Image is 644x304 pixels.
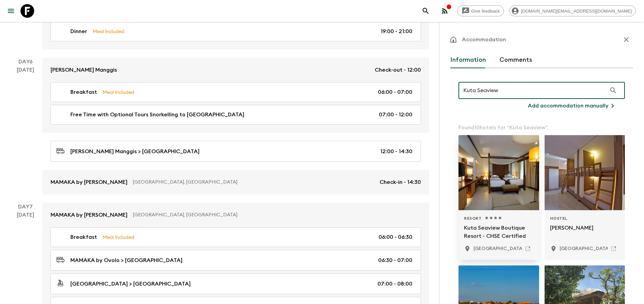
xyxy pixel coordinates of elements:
p: Check-in - 14:30 [380,178,421,186]
p: Check-out - 12:00 [375,66,421,74]
a: MAMAKA by Ovolo > [GEOGRAPHIC_DATA]06:30 - 07:00 [51,250,421,271]
span: Give feedback [468,9,504,14]
p: Add accommodation manually [528,102,608,110]
a: Free Time with Optional Tours Snorkelling to [GEOGRAPHIC_DATA]07:00 - 12:00 [51,105,421,125]
div: [DATE] [17,66,34,194]
a: BreakfastMeal Included06:00 - 07:00 [51,82,421,102]
a: [GEOGRAPHIC_DATA] > [GEOGRAPHIC_DATA]07:00 - 08:00 [51,273,421,294]
p: Meal Included [102,88,134,96]
p: [PERSON_NAME] [550,224,620,240]
p: Breakfast [70,233,97,241]
a: [PERSON_NAME] ManggisCheck-out - 12:00 [42,58,429,82]
p: Day 7 [8,203,42,211]
p: 06:00 - 07:00 [378,88,412,96]
a: MAMAKA by [PERSON_NAME][GEOGRAPHIC_DATA], [GEOGRAPHIC_DATA]Check-in - 14:30 [42,170,429,194]
p: Breakfast [70,88,97,96]
div: Photo of Kuta Seaview Boutique Resort - CHSE Certified [458,135,539,210]
input: Search for a region or hotel... [458,81,606,100]
p: 06:30 - 07:00 [378,256,412,264]
a: [PERSON_NAME] Manggis > [GEOGRAPHIC_DATA]12:00 - 14:30 [51,141,421,162]
button: Comments [499,52,532,68]
p: Accommodation [462,35,506,44]
span: [DOMAIN_NAME][EMAIL_ADDRESS][DOMAIN_NAME] [517,9,635,14]
p: [GEOGRAPHIC_DATA], [GEOGRAPHIC_DATA] [133,212,415,218]
span: Hostel [550,216,568,221]
p: MAMAKA by [PERSON_NAME] [51,178,127,186]
a: MAMAKA by [PERSON_NAME][GEOGRAPHIC_DATA], [GEOGRAPHIC_DATA] [42,203,429,227]
p: Bali, Indonesia [474,245,577,252]
p: Day 6 [8,58,42,66]
a: BreakfastMeal Included06:00 - 06:30 [51,227,421,247]
p: [GEOGRAPHIC_DATA] > [GEOGRAPHIC_DATA] [70,280,191,288]
p: 19:00 - 21:00 [381,27,412,35]
span: Resort [464,216,482,221]
p: Meal Included [102,233,134,241]
p: [PERSON_NAME] Manggis [51,66,117,74]
button: Add accommodation manually [520,99,625,113]
a: DinnerMeal Included19:00 - 21:00 [51,21,421,41]
div: [DOMAIN_NAME][EMAIL_ADDRESS][DOMAIN_NAME] [509,5,636,16]
p: [PERSON_NAME] Manggis > [GEOGRAPHIC_DATA] [70,147,200,156]
p: 12:00 - 14:30 [380,147,412,156]
p: 07:00 - 08:00 [378,280,412,288]
p: Dinner [70,27,87,35]
p: MAMAKA by [PERSON_NAME] [51,211,127,219]
p: Found 10 hotels for “ Kuta Seaview ”. [458,124,625,132]
a: Give feedback [457,5,504,16]
button: Information [450,52,486,68]
p: 07:00 - 12:00 [379,111,412,119]
p: [GEOGRAPHIC_DATA], [GEOGRAPHIC_DATA] [133,179,374,186]
p: Free Time with Optional Tours Snorkelling to [GEOGRAPHIC_DATA] [70,111,244,119]
p: 06:00 - 06:30 [379,233,412,241]
p: MAMAKA by Ovolo > [GEOGRAPHIC_DATA] [70,256,182,264]
button: menu [4,4,18,18]
p: Meal Included [93,28,124,35]
button: search adventures [419,4,433,18]
div: Photo of Kuta Dormitory [545,135,625,210]
p: Kuta Seaview Boutique Resort - CHSE Certified [464,224,534,240]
